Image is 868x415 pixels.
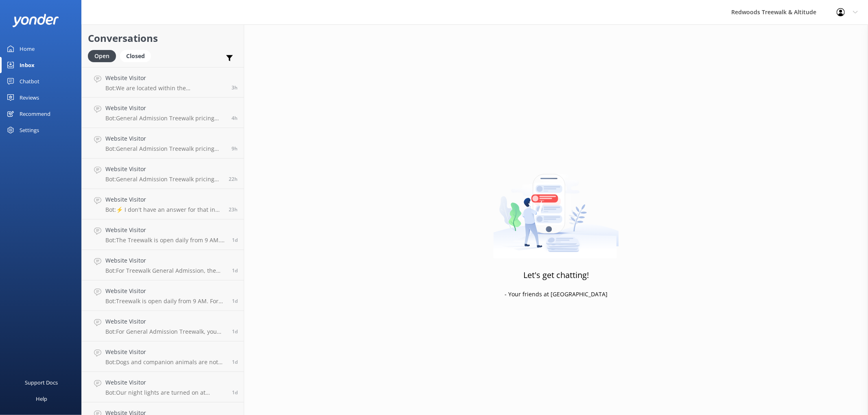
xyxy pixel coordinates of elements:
[105,134,225,143] h4: Website Visitor
[105,317,226,326] h4: Website Visitor
[229,176,238,183] span: Aug 27 2025 04:22pm (UTC +12:00) Pacific/Auckland
[105,206,223,213] p: Bot: ⚡ I don't have an answer for that in my knowledge base. Please try and rephrase your questio...
[105,74,225,83] h4: Website Visitor
[82,128,244,159] a: Website VisitorBot:General Admission Treewalk pricing starts at $42 for adults (16+ years) and $2...
[82,311,244,341] a: Website VisitorBot:For General Admission Treewalk, you can arrive anytime from opening, which is ...
[36,391,47,407] div: Help
[229,206,238,213] span: Aug 27 2025 03:41pm (UTC +12:00) Pacific/Auckland
[105,145,225,152] p: Bot: General Admission Treewalk pricing starts at $42 for adults (16+ years) and $26 for children...
[88,30,238,46] h2: Conversations
[120,51,155,60] a: Closed
[105,389,226,396] p: Bot: Our night lights are turned on at sunset, and the night walk starts 20 minutes thereafter. W...
[105,237,226,244] p: Bot: The Treewalk is open daily from 9 AM. For last ticket sold times, please check the website F...
[523,269,589,282] h3: Let's get chatting!
[105,256,226,265] h4: Website Visitor
[20,122,39,138] div: Settings
[232,145,238,152] span: Aug 28 2025 05:58am (UTC +12:00) Pacific/Auckland
[82,98,244,128] a: Website VisitorBot:General Admission Treewalk pricing starts at $42 for adults (16+ years) and $2...
[12,14,59,27] img: yonder-white-logo.png
[82,219,244,250] a: Website VisitorBot:The Treewalk is open daily from 9 AM. For last ticket sold times, please check...
[493,157,619,259] img: artwork of a man stealing a conversation from at giant smartphone
[232,328,238,335] span: Aug 27 2025 02:56am (UTC +12:00) Pacific/Auckland
[82,341,244,372] a: Website VisitorBot:Dogs and companion animals are not permitted on the Treewalk or Altitude due t...
[20,57,35,73] div: Inbox
[120,50,151,62] div: Closed
[232,115,238,122] span: Aug 28 2025 11:07am (UTC +12:00) Pacific/Auckland
[105,267,226,274] p: Bot: For Treewalk General Admission, the cost for 2 adults and up to 3 children (5-15 yrs) is $12...
[232,389,238,396] span: Aug 26 2025 04:06pm (UTC +12:00) Pacific/Auckland
[82,159,244,189] a: Website VisitorBot:General Admission Treewalk pricing starts at $42 for adults (16+ years) and $2...
[82,280,244,311] a: Website VisitorBot:Treewalk is open daily from 9 AM. For last ticket sold times, please check our...
[105,176,223,183] p: Bot: General Admission Treewalk pricing starts at $42 for adults (16+ years) and $26 for children...
[105,378,226,387] h4: Website Visitor
[105,104,225,113] h4: Website Visitor
[232,298,238,304] span: Aug 27 2025 10:12am (UTC +12:00) Pacific/Auckland
[105,85,225,92] p: Bot: We are located within the [GEOGRAPHIC_DATA], which is 5 km from [GEOGRAPHIC_DATA]. You can r...
[82,67,244,98] a: Website VisitorBot:We are located within the [GEOGRAPHIC_DATA], which is 5 km from [GEOGRAPHIC_DA...
[105,359,226,366] p: Bot: Dogs and companion animals are not permitted on the Treewalk or Altitude due to safety conce...
[105,195,223,204] h4: Website Visitor
[232,237,238,243] span: Aug 27 2025 01:55pm (UTC +12:00) Pacific/Auckland
[20,106,50,122] div: Recommend
[20,89,39,106] div: Reviews
[105,348,226,356] h4: Website Visitor
[82,250,244,280] a: Website VisitorBot:For Treewalk General Admission, the cost for 2 adults and up to 3 children (5-...
[88,51,120,60] a: Open
[232,359,238,365] span: Aug 26 2025 05:42pm (UTC +12:00) Pacific/Auckland
[105,226,226,235] h4: Website Visitor
[505,290,608,299] p: - Your friends at [GEOGRAPHIC_DATA]
[20,41,35,57] div: Home
[105,298,226,305] p: Bot: Treewalk is open daily from 9 AM. For last ticket sold times, please check our website FAQs ...
[82,189,244,219] a: Website VisitorBot:⚡ I don't have an answer for that in my knowledge base. Please try and rephras...
[25,374,58,391] div: Support Docs
[105,328,226,335] p: Bot: For General Admission Treewalk, you can arrive anytime from opening, which is 9 AM. For nigh...
[82,372,244,402] a: Website VisitorBot:Our night lights are turned on at sunset, and the night walk starts 20 minutes...
[105,165,223,174] h4: Website Visitor
[105,287,226,295] h4: Website Visitor
[20,73,39,89] div: Chatbot
[232,84,238,91] span: Aug 28 2025 11:58am (UTC +12:00) Pacific/Auckland
[88,50,116,62] div: Open
[232,267,238,274] span: Aug 27 2025 12:35pm (UTC +12:00) Pacific/Auckland
[105,115,225,122] p: Bot: General Admission Treewalk pricing starts at $42 for adults (16+ years) and $26 for children...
